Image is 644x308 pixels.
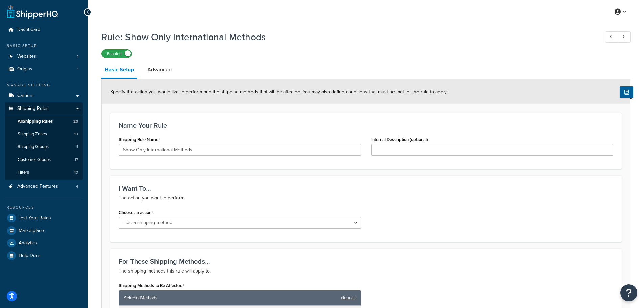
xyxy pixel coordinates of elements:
a: Dashboard [5,24,83,36]
span: All Shipping Rules [18,119,53,124]
h3: I Want To... [119,185,613,192]
label: Shipping Rule Name [119,137,160,142]
span: 4 [76,184,78,189]
button: Open Resource Center [620,284,637,301]
li: Advanced Features [5,180,83,193]
li: Shipping Rules [5,102,83,180]
span: Marketplace [19,228,44,234]
a: AllShipping Rules20 [5,115,83,128]
li: Shipping Groups [5,141,83,153]
a: Test Your Rates [5,212,83,224]
a: Previous Record [605,31,618,43]
h1: Rule: Show Only International Methods [101,30,593,44]
a: Analytics [5,237,83,249]
span: Shipping Rules [17,106,49,112]
a: Filters10 [5,166,83,179]
span: 11 [75,144,78,150]
h3: Name Your Rule [119,122,613,129]
span: Specify the action you would like to perform and the shipping methods that will be affected. You ... [110,88,447,95]
li: Websites [5,50,83,63]
span: 17 [75,157,78,163]
span: Carriers [17,93,34,99]
a: Carriers [5,90,83,102]
a: clear all [341,293,356,303]
span: Test Your Rates [19,215,51,221]
label: Internal Description (optional) [371,137,428,142]
span: 19 [74,131,78,137]
span: Advanced Features [17,184,58,189]
label: Shipping Methods to Be Affected [119,283,184,288]
span: 1 [77,66,78,72]
span: Shipping Groups [18,144,49,150]
label: Enabled [102,50,132,58]
a: Customer Groups17 [5,153,83,166]
a: Shipping Groups11 [5,141,83,153]
a: Shipping Zones19 [5,128,83,140]
a: Advanced [144,62,175,78]
a: Advanced Features4 [5,180,83,193]
li: Customer Groups [5,153,83,166]
a: Marketplace [5,224,83,237]
span: Filters [18,170,29,175]
p: The shipping methods this rule will apply to. [119,267,613,275]
span: Selected Methods [124,293,338,303]
a: Shipping Rules [5,102,83,115]
li: Origins [5,63,83,75]
span: Analytics [19,240,37,246]
li: Shipping Zones [5,128,83,140]
span: Origins [17,66,32,72]
p: The action you want to perform. [119,194,613,202]
span: Shipping Zones [18,131,47,137]
label: Choose an action [119,210,153,215]
a: Basic Setup [101,62,137,79]
span: Websites [17,54,36,60]
a: Help Docs [5,250,83,262]
span: Help Docs [19,253,41,259]
div: Manage Shipping [5,82,83,88]
span: 1 [77,54,78,60]
a: Origins1 [5,63,83,75]
div: Basic Setup [5,43,83,49]
span: 20 [73,119,78,124]
span: 10 [74,170,78,175]
a: Websites1 [5,50,83,63]
li: Filters [5,166,83,179]
button: Show Help Docs [620,86,633,98]
div: Resources [5,205,83,210]
span: Dashboard [17,27,40,33]
span: Customer Groups [18,157,51,163]
h3: For These Shipping Methods... [119,258,613,265]
a: Next Record [618,31,631,43]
